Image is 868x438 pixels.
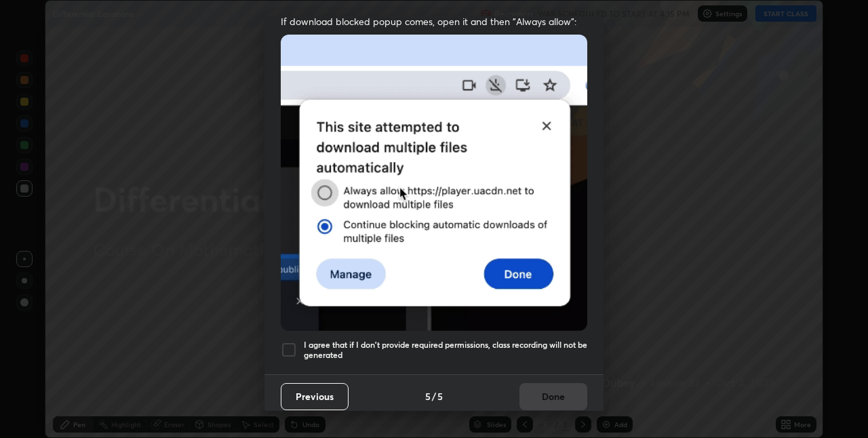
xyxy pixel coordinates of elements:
[432,389,436,403] h4: /
[425,389,431,403] h4: 5
[281,35,587,331] img: downloads-permission-blocked.gif
[304,340,587,361] h5: I agree that if I don't provide required permissions, class recording will not be generated
[437,389,443,403] h4: 5
[281,383,349,410] button: Previous
[281,15,587,28] span: If download blocked popup comes, open it and then "Always allow":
